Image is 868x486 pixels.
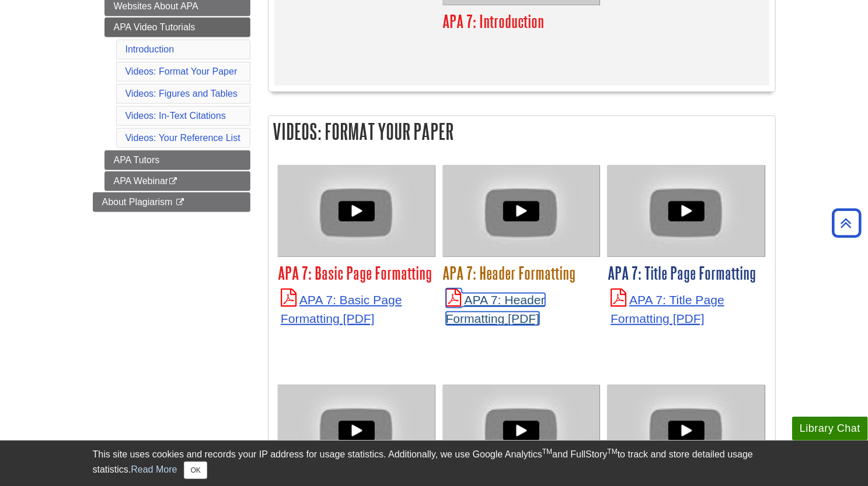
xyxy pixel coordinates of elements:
[443,263,601,283] h3: APA 7: Header Formatting
[828,215,865,231] a: Back to Top
[104,150,250,170] a: APA Tutors
[93,192,250,212] a: About Plagiarism
[443,165,601,257] div: Video: APA 7 Header Formatting
[175,199,185,206] i: This link opens in a new window
[608,448,618,456] sup: TM
[608,165,765,257] div: Video: APA 7 Title Page Formatting
[443,385,601,477] div: Video: APA 7 References Page Formatting
[168,178,178,185] i: This link opens in a new window
[126,66,238,76] a: Videos: Format Your Paper
[126,89,238,98] a: Videos: Figures and Tables
[278,263,435,283] h3: APA 7: Basic Page Formatting
[126,44,175,54] a: Introduction
[608,385,765,477] iframe: APA 7: Annotated Bibliography Formatting
[126,111,226,121] a: Videos: In-Text Citations
[443,11,601,31] h3: APA 7: Introduction
[131,464,177,474] a: Read More
[184,462,207,479] button: Close
[611,293,724,325] a: APA 7: Title Page Formatting
[126,133,240,143] a: Videos: Your Reference List
[104,17,250,37] a: APA Video Tutorials
[542,448,552,456] sup: TM
[446,293,545,325] a: APA 7: Header Formatting
[608,263,765,283] h3: APA 7: Title Page Formatting
[269,116,775,147] h2: Videos: Format Your Paper
[278,165,435,257] div: Video: APA 7 Basic Page Formatting
[608,385,765,477] div: Video: Annotated Bibliography Formatting (APA 7th)
[792,417,868,441] button: Library Chat
[93,448,776,479] div: This site uses cookies and records your IP address for usage statistics. Additionally, we use Goo...
[281,293,402,325] a: APA 7: Basic Page Formatting
[102,197,173,207] span: About Plagiarism
[278,385,435,477] div: Video: APA 7 Abstract Formatting
[104,171,250,191] a: APA Webinar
